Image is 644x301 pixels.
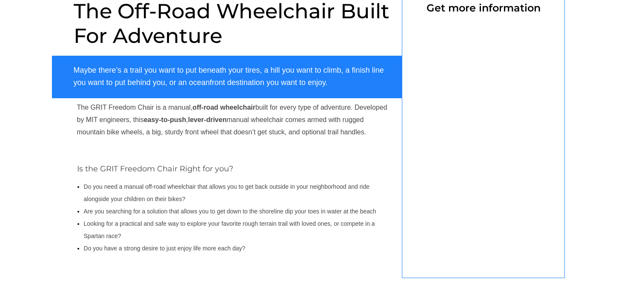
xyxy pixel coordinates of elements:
[426,2,541,14] span: Get more information
[188,116,227,123] strong: lever-driven
[77,104,387,136] span: The GRIT Freedom Chair is a manual, built for every type of adventure. Developed by MIT engineers...
[84,220,375,239] span: Looking for a practical and safe way to explore your favorite rough terrain trail with loved ones...
[144,116,186,123] strong: easy-to-push
[416,27,550,255] iframe: Form 0
[192,104,255,111] strong: off-road wheelchair
[77,164,233,173] span: Is the GRIT Freedom Chair Right for you?
[84,208,376,215] span: Are you searching for a solution that allows you to get down to the shoreline dip your toes in wa...
[74,66,384,87] span: Maybe there’s a trail you want to put beneath your tires, a hill you want to climb, a finish line...
[84,183,369,202] span: Do you need a manual off-road wheelchair that allows you to get back outside in your neighborhood...
[84,245,246,252] span: Do you have a strong desire to just enjoy life more each day?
